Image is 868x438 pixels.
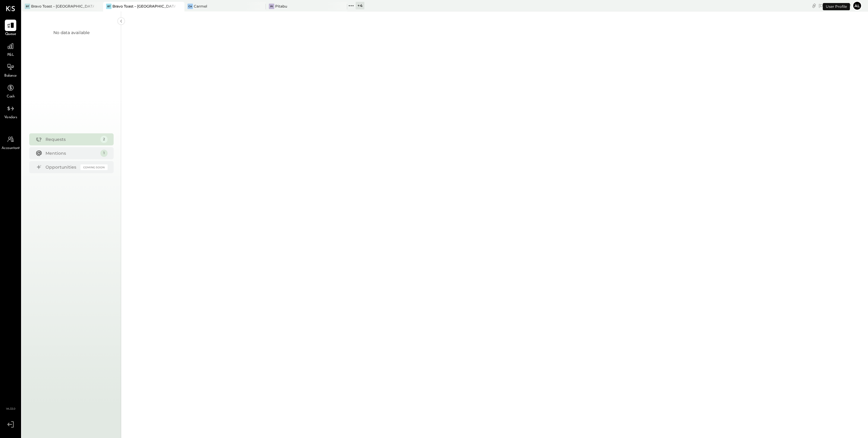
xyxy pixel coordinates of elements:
div: Bravo Toast – [GEOGRAPHIC_DATA] [112,4,175,9]
div: Mentions [46,150,97,156]
div: [DATE] [819,3,851,8]
div: User Profile [823,3,850,10]
div: 2 [100,136,108,143]
div: Bravo Toast – [GEOGRAPHIC_DATA] [31,4,94,9]
a: Accountant [0,134,21,151]
span: Vendors [4,115,17,120]
a: P&L [0,40,21,58]
div: 1 [100,150,108,157]
span: Balance [4,73,17,79]
div: Opportunities [46,164,77,170]
div: + 4 [356,2,364,9]
a: Cash [0,82,21,100]
span: Accountant [2,146,20,151]
div: Requests [46,136,97,142]
div: copy link [811,2,817,9]
span: Cash [7,94,14,100]
a: Queue [0,20,21,37]
span: Queue [5,32,16,37]
div: Pitabu [275,4,287,9]
div: Coming Soon [80,164,108,170]
span: P&L [7,52,14,58]
button: Al [852,1,862,11]
div: Carmel [194,4,207,9]
div: Ca [187,4,193,9]
div: Pi [269,4,274,9]
div: BT [25,4,30,9]
a: Vendors [0,103,21,120]
div: BT [106,4,112,9]
div: No data available [53,30,90,36]
a: Balance [0,61,21,79]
